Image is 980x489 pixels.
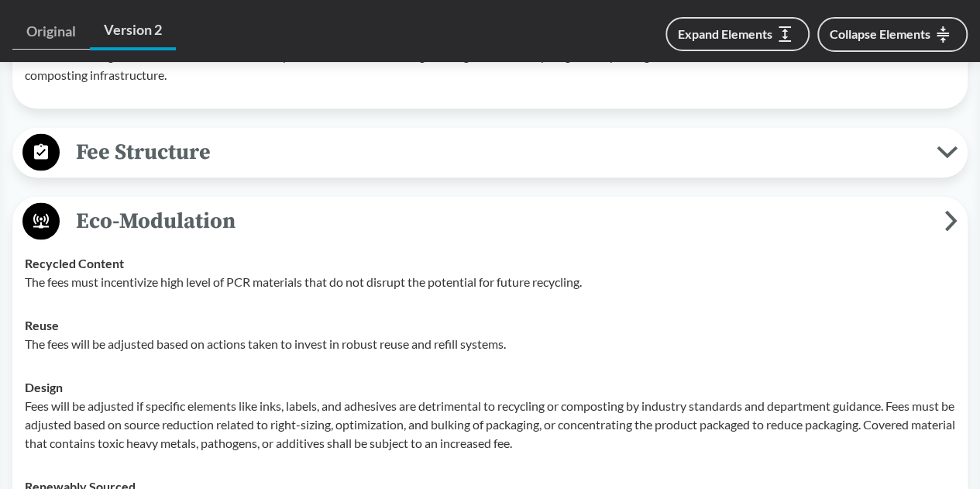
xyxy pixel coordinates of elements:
[25,396,955,452] p: Fees will be adjusted if specific elements like inks, labels, and adhesives are detrimental to re...
[817,17,968,52] button: Collapse Elements
[60,203,944,238] span: Eco-Modulation
[665,17,810,51] button: Expand Elements
[18,201,962,241] button: Eco-Modulation
[25,334,955,353] p: The fees will be adjusted based on actions taken to invest in robust reuse and refill systems.
[60,134,937,169] span: Fee Structure
[25,317,59,332] strong: Reuse
[25,255,124,270] strong: Recycled Content
[25,272,955,291] p: The fees must incentivize high level of PCR materials that do not disrupt the potential for futur...
[90,12,176,50] a: Version 2
[25,379,63,394] strong: Design
[18,133,962,172] button: Fee Structure
[25,46,955,84] p: The cost coverage must include infrastructure improvements like enhancing existing materials recy...
[12,14,90,50] a: Original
